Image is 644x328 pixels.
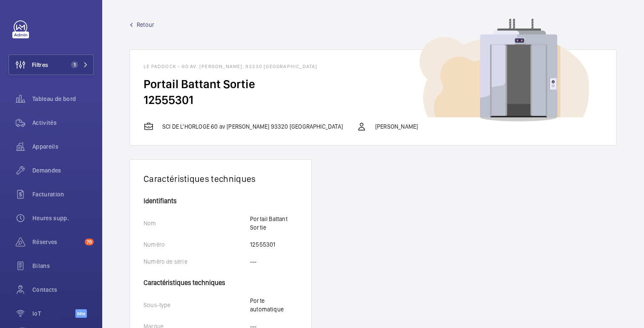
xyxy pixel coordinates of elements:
font: Heures supp. [32,215,69,222]
font: Filtres [32,61,48,68]
font: 1 [74,62,76,68]
font: Tableau de bord [32,95,76,102]
font: Numéro de série [144,258,187,265]
font: Activités [32,119,57,126]
font: Sous-type [144,302,171,308]
font: Bêta [77,311,85,316]
font: 12555301 [144,92,193,107]
font: Bilans [32,262,50,269]
font: Portail Battant Sortie [144,77,255,91]
font: Demandes [32,167,61,174]
font: [PERSON_NAME] [375,123,418,130]
font: Retour [137,21,154,28]
font: Le Paddock - 60 av. [PERSON_NAME], 93230 [GEOGRAPHIC_DATA] [144,63,318,69]
font: 78 [86,239,92,245]
font: Contacts [32,286,57,293]
font: Numéro [144,241,165,248]
font: Caractéristiques techniques [144,173,256,184]
font: Portail Battant Sortie [250,216,287,231]
font: IoT [32,310,41,317]
font: Caractéristiques techniques [144,279,225,287]
font: Réserves [32,239,57,245]
font: --- [250,258,257,265]
font: Appareils [32,143,58,150]
font: Porte automatique [250,297,284,313]
font: SCI DE L'HORLOGE 60 av [PERSON_NAME] 93320 [GEOGRAPHIC_DATA] [162,123,343,130]
font: 12555301 [250,241,275,248]
font: Facturation [32,191,64,198]
font: Identifiants [144,197,177,205]
font: Nom [144,220,156,227]
button: Filtres1 [9,55,94,75]
img: image de l'appareil [420,19,589,122]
